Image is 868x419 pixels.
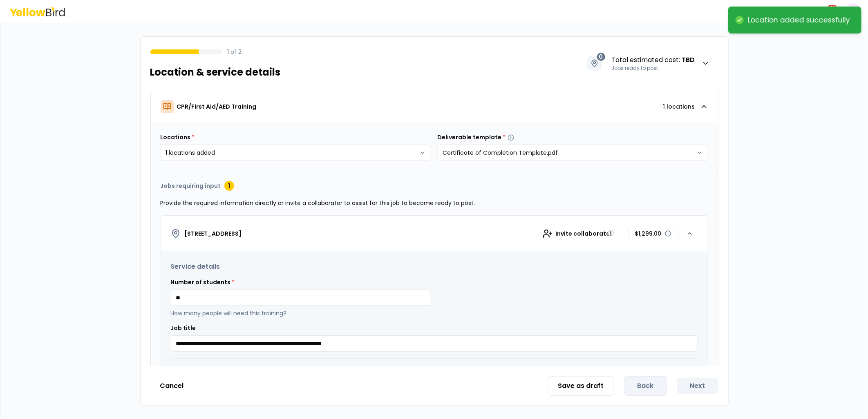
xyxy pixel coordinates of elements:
label: Locations [161,133,195,141]
p: CPR/First Aid/AED Training [177,103,257,111]
p: How many people will need this training? [171,309,431,317]
h4: [STREET_ADDRESS] [185,230,242,238]
span: Certificate of Completion Template.pdf [443,149,558,157]
button: Cancel [150,378,194,394]
button: [STREET_ADDRESS]Invite collaborator$1,299.00 [161,216,708,252]
button: 1 locations added [161,145,431,161]
p: 1 locations [663,103,695,111]
label: Job title [171,324,196,332]
div: Location added successfully [748,16,850,25]
span: Invite collaborator [556,230,613,238]
p: Provide the required information directly or invite a collaborator to assist for this job to beco... [161,199,708,207]
button: Save as draft [548,376,614,396]
button: CPR/First Aid/AED Training1 locations [151,90,718,123]
div: 29 [827,4,838,11]
div: Invite collaborator [534,225,622,242]
span: 1 locations added [166,149,215,157]
button: Certificate of Completion Template.pdf [438,145,708,161]
button: 29 [822,3,839,20]
div: 1 [224,181,234,191]
p: $1,299.00 [635,230,662,238]
label: Deliverable template [438,133,514,141]
h1: Location & service details [150,66,281,79]
span: EB [845,3,861,20]
span: Jobs ready to post [612,65,658,71]
span: Total estimated cost : [612,55,695,65]
button: 0Total estimated cost: TBDJobs ready to post [579,47,718,80]
h3: Service details [171,262,698,272]
span: 0 [597,53,605,61]
h3: Jobs requiring input [161,182,221,190]
h3: Point of contact [171,365,226,375]
p: 1 of 2 [228,48,242,56]
strong: TBD [682,55,695,65]
label: Number of students [171,278,235,286]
